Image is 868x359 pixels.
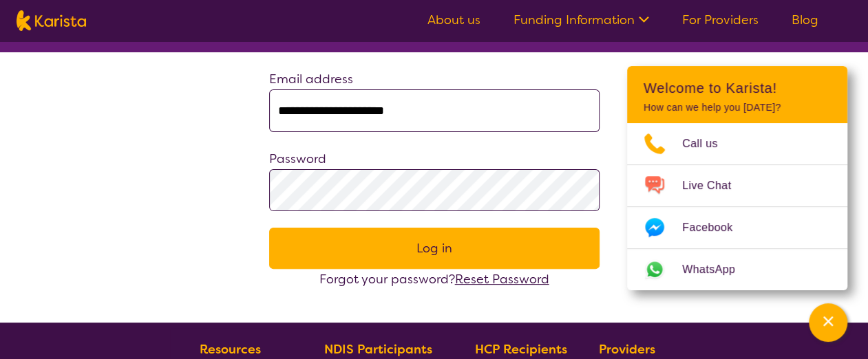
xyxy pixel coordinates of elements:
[17,10,86,31] img: Karista logo
[644,102,831,113] p: How can we help you [DATE]?
[682,259,752,280] span: WhatsApp
[809,303,847,342] button: Channel Menu
[792,12,818,28] a: Blog
[514,12,649,28] a: Funding Information
[427,12,480,28] a: About us
[455,271,549,287] a: Reset Password
[682,12,759,28] a: For Providers
[324,341,432,358] b: NDIS Participants
[682,217,749,238] span: Facebook
[644,80,831,96] h2: Welcome to Karista!
[627,66,847,290] div: Channel Menu
[269,269,600,290] div: Forgot your password?
[682,175,748,196] span: Live Chat
[627,249,847,290] a: Web link opens in a new tab.
[474,341,567,358] b: HCP Recipients
[269,71,353,87] label: Email address
[627,123,847,290] ul: Choose channel
[269,151,326,167] label: Password
[200,341,261,358] b: Resources
[599,341,655,358] b: Providers
[682,133,734,154] span: Call us
[269,228,600,269] button: Log in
